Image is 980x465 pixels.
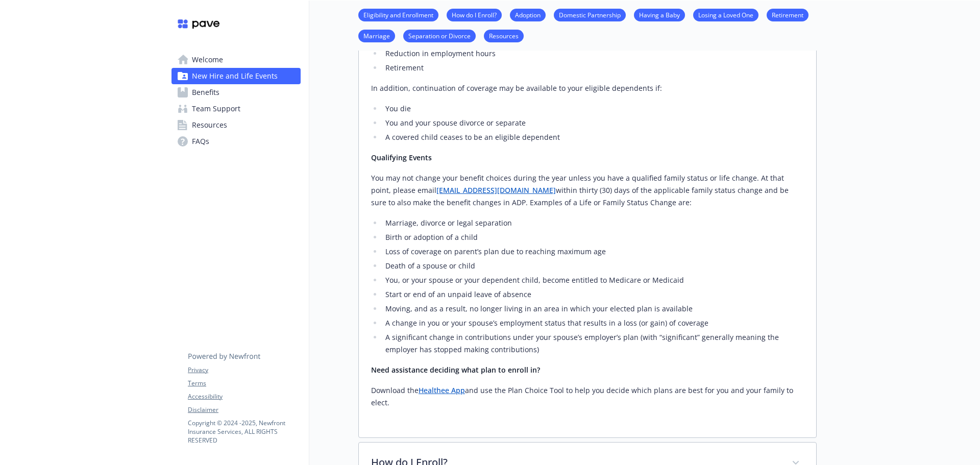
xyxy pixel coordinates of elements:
span: Benefits [192,84,219,101]
a: Disclaimer [188,405,300,414]
li: Retirement​ [382,62,804,74]
li: A change in you or your spouse’s employment status that results in a loss (or gain) of coverage [382,317,804,329]
a: Losing a Loved One [693,10,758,19]
a: Domestic Partnership [554,10,626,19]
a: Adoption [510,10,546,19]
a: Separation or Divorce [403,31,476,40]
li: Loss of coverage on parent’s plan due to reaching maximum age [382,246,804,258]
p: You may not change your benefit choices during the year unless you have a qualified family status... [371,172,804,209]
li: A covered child ceases to be an eligible dependent [382,131,804,143]
a: Eligibility and Enrollment [358,10,438,19]
a: Marriage [358,31,395,40]
a: Welcome [171,52,301,68]
li: A significant change in contributions under your spouse’s employer’s plan (with “significant” gen... [382,331,804,356]
a: Privacy [188,365,300,375]
li: You die​ [382,103,804,115]
a: Healthee App [419,385,465,395]
p: Download the and use the Plan Choice Tool to help you decide which plans are best for you and you... [371,384,804,409]
a: FAQs [171,133,301,150]
a: Benefits [171,84,301,101]
p: In addition, continuation of coverage may be available to your eligible dependents if:​ [371,82,804,94]
a: New Hire and Life Events [171,68,301,84]
a: [EMAIL_ADDRESS][DOMAIN_NAME] [436,185,556,195]
li: Start or end of an unpaid leave of absence [382,288,804,301]
a: Terms [188,379,300,388]
li: Birth or adoption of a child [382,231,804,243]
span: FAQs [192,133,209,150]
strong: Need assistance deciding what plan to enroll in? [371,365,540,375]
a: Team Support [171,101,301,117]
a: Having a Baby [634,10,685,19]
li: Moving, and as a result, no longer living in an area in which your elected plan is available [382,303,804,315]
li: You, or your spouse or your dependent child, become entitled to Medicare or Medicaid [382,274,804,286]
a: How do I Enroll? [447,10,502,19]
li: Marriage, divorce or legal separation [382,217,804,229]
p: Copyright © 2024 - 2025 , Newfront Insurance Services, ALL RIGHTS RESERVED [188,419,300,445]
span: New Hire and Life Events [192,68,278,84]
span: Resources [192,117,227,133]
strong: Qualifying Events [371,153,432,162]
span: Welcome [192,52,223,68]
a: Resources [171,117,301,133]
li: You and your spouse divorce or separate​ [382,117,804,129]
a: Retirement [767,10,808,19]
a: Resources [484,31,524,40]
a: Accessibility [188,392,300,401]
li: Death of a spouse or child [382,260,804,272]
span: Team Support [192,101,240,117]
li: Reduction in employment hours​ [382,47,804,60]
